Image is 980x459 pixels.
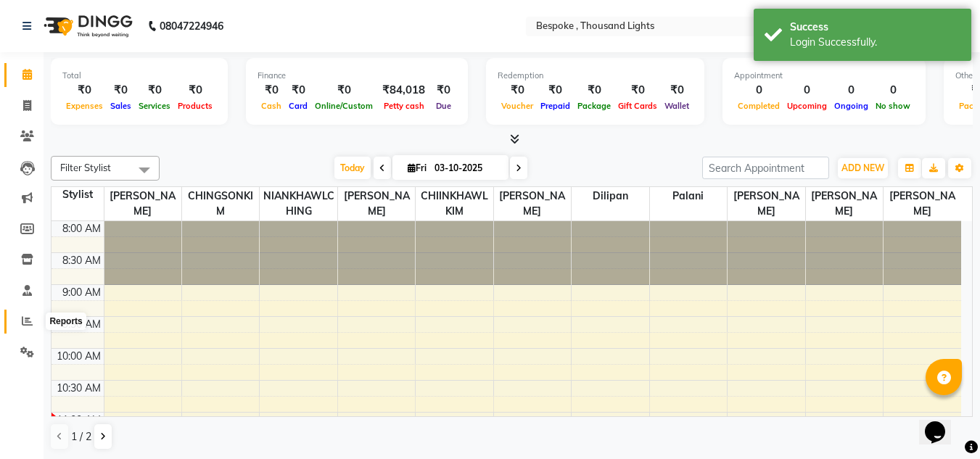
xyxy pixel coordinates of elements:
[702,157,829,179] input: Search Appointment
[107,82,135,99] div: ₹0
[135,82,174,99] div: ₹0
[572,187,648,205] span: Dilipan
[376,82,431,99] div: ₹84,018
[494,187,571,220] span: [PERSON_NAME]
[59,285,104,300] div: 9:00 AM
[107,101,135,111] span: Sales
[104,187,181,220] span: [PERSON_NAME]
[258,82,285,99] div: ₹0
[919,401,965,444] iframe: chat widget
[334,157,371,179] span: Today
[734,101,783,111] span: Completed
[59,221,104,236] div: 8:00 AM
[884,187,961,220] span: [PERSON_NAME]
[311,101,376,111] span: Online/Custom
[431,82,456,99] div: ₹0
[728,187,804,220] span: [PERSON_NAME]
[841,162,884,173] span: ADD NEW
[338,187,415,220] span: [PERSON_NAME]
[790,20,960,35] div: Success
[285,101,311,111] span: Card
[498,70,693,82] div: Redemption
[54,381,104,396] div: 10:30 AM
[661,101,693,111] span: Wallet
[614,82,661,99] div: ₹0
[806,187,883,220] span: [PERSON_NAME]
[54,413,104,428] div: 11:00 AM
[614,101,661,111] span: Gift Cards
[62,70,216,82] div: Total
[498,82,537,99] div: ₹0
[311,82,376,99] div: ₹0
[790,35,960,50] div: Login Successfully.
[537,82,574,99] div: ₹0
[650,187,727,205] span: Palani
[783,82,831,99] div: 0
[59,253,104,268] div: 8:30 AM
[872,82,914,99] div: 0
[416,187,493,220] span: CHIINKHAWLKIM
[831,82,872,99] div: 0
[260,187,337,220] span: NIANKHAWLCHING
[831,101,872,111] span: Ongoing
[182,187,259,220] span: CHINGSONKIM
[838,158,888,178] button: ADD NEW
[404,162,430,173] span: Fri
[135,101,174,111] span: Services
[174,82,216,99] div: ₹0
[258,70,456,82] div: Finance
[60,162,111,173] span: Filter Stylist
[62,101,107,111] span: Expenses
[37,6,136,46] img: logo
[62,82,107,99] div: ₹0
[872,101,914,111] span: No show
[160,6,223,46] b: 08047224946
[498,101,537,111] span: Voucher
[537,101,574,111] span: Prepaid
[46,313,86,330] div: Reports
[734,82,783,99] div: 0
[661,82,693,99] div: ₹0
[783,101,831,111] span: Upcoming
[52,187,104,202] div: Stylist
[174,101,216,111] span: Products
[574,101,614,111] span: Package
[430,157,503,179] input: 2025-10-03
[574,82,614,99] div: ₹0
[71,429,91,444] span: 1 / 2
[432,101,455,111] span: Due
[285,82,311,99] div: ₹0
[54,349,104,364] div: 10:00 AM
[734,70,914,82] div: Appointment
[380,101,428,111] span: Petty cash
[258,101,285,111] span: Cash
